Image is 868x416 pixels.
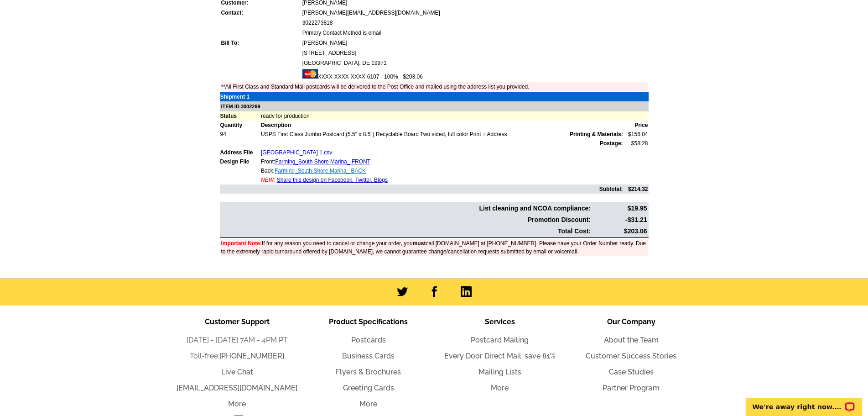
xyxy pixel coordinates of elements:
[592,215,647,225] td: -$31.21
[220,148,260,157] td: Address File
[220,92,260,101] td: Shipment 1
[177,384,297,392] a: [EMAIL_ADDRESS][DOMAIN_NAME]
[444,352,556,360] a: Every Door Direct Mail: save 81%
[221,203,592,214] td: List cleaning and NCOA compliance:
[607,317,655,326] span: Our Company
[220,101,649,112] td: ITEM ID 3002299
[478,368,521,376] a: Mailing Lists
[221,368,253,376] a: Live Chat
[260,166,624,175] td: Back:
[413,240,426,247] b: must
[570,130,623,138] span: Printing & Materials:
[220,157,260,166] td: Design File
[609,368,654,376] a: Case Studies
[220,111,260,121] td: Status
[329,317,408,326] span: Product Specifications
[277,177,388,183] a: Share this design on Facebook, Twitter, Blogs
[260,111,649,121] td: ready for production
[260,121,624,130] td: Description
[302,69,318,79] img: mast.gif
[586,352,676,360] a: Customer Success Stories
[485,317,515,326] span: Services
[604,336,659,344] a: About the Team
[228,400,246,408] a: More
[220,130,260,139] td: 94
[302,68,648,81] td: XXXX-XXXX-XXXX-6107 - 100% - $203.06
[172,335,303,346] li: [DATE] - [DATE] 7AM - 4PM PT
[302,38,648,47] td: [PERSON_NAME]
[600,140,623,147] strong: Postage:
[302,48,648,58] td: [STREET_ADDRESS]
[275,168,366,174] a: Farming_South Shore Marina_ BACK
[221,215,592,225] td: Promotion Discount:
[302,28,648,37] td: Primary Contact Method is email
[342,352,395,360] a: Business Cards
[275,158,370,165] a: Farming_South Shore Marina_ FRONT
[221,240,262,247] font: Important Note:
[220,184,624,194] td: Subtotal:
[221,38,301,47] td: Bill To:
[592,203,647,214] td: $19.95
[261,149,332,156] a: [GEOGRAPHIC_DATA] 1.csv
[302,18,648,27] td: 3022273818
[624,130,649,139] td: $156.04
[471,336,529,344] a: Postcard Mailing
[261,177,275,183] span: NEW:
[221,82,648,91] td: **All First Class and Standard Mail postcards will be delivered to the Post Office and mailed usi...
[221,239,648,256] td: If for any reason you need to cancel or change your order, you call [DOMAIN_NAME] at [PHONE_NUMBE...
[302,8,648,17] td: [PERSON_NAME][EMAIL_ADDRESS][DOMAIN_NAME]
[221,226,592,237] td: Total Cost:
[359,400,377,408] a: More
[205,317,270,326] span: Customer Support
[336,368,401,376] a: Flyers & Brochures
[343,384,394,392] a: Greeting Cards
[624,121,649,130] td: Price
[740,387,868,416] iframe: LiveChat chat widget
[302,58,648,68] td: [GEOGRAPHIC_DATA], DE 19971
[351,336,386,344] a: Postcards
[260,157,624,166] td: Front:
[624,184,649,194] td: $214.32
[219,352,284,360] a: [PHONE_NUMBER]
[491,384,509,392] a: More
[603,384,660,392] a: Partner Program
[172,351,303,362] li: Toll-free:
[221,8,301,17] td: Contact:
[260,130,624,139] td: USPS First Class Jumbo Postcard (5.5" x 8.5") Recyclable Board Two sided, full color Print + Address
[220,121,260,130] td: Quantity
[624,139,649,148] td: $58.28
[592,226,647,237] td: $203.06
